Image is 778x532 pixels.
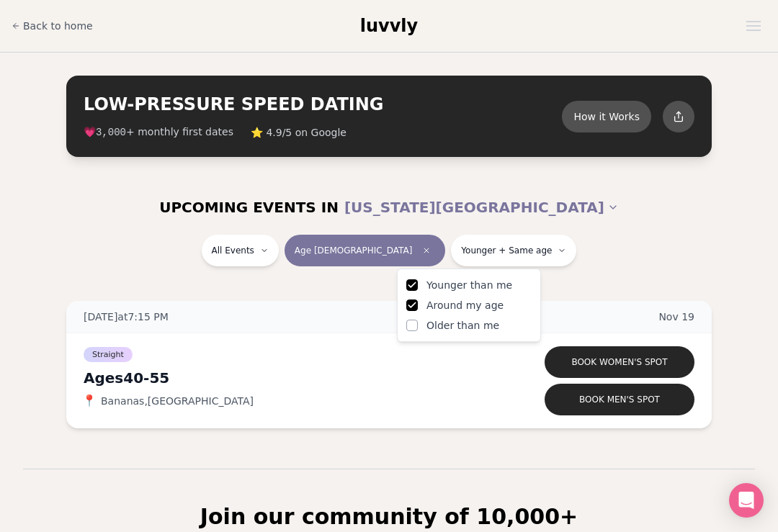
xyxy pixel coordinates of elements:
span: All Events [212,245,254,256]
a: luvvly [360,14,418,37]
h2: LOW-PRESSURE SPEED DATING [84,93,562,116]
button: Around my age [406,299,418,311]
span: Back to home [23,19,93,33]
button: [US_STATE][GEOGRAPHIC_DATA] [344,191,619,223]
span: Straight [84,347,133,362]
button: Younger + Same age [451,235,576,266]
span: 3,000 [96,127,126,138]
button: Open menu [741,15,766,37]
span: Older than me [426,318,499,333]
a: Back to home [12,12,93,40]
span: ⭐ 4.9/5 on Google [251,125,346,140]
span: 💗 + monthly first dates [84,125,233,140]
span: 📍 [84,395,95,407]
span: Clear age [418,242,435,259]
button: How it Works [562,101,651,132]
span: [DATE] at 7:15 PM [84,310,169,324]
button: Older than me [406,320,418,331]
button: Book men's spot [545,384,694,415]
div: Open Intercom Messenger [729,483,764,518]
button: Age [DEMOGRAPHIC_DATA]Clear age [285,235,445,266]
span: Nov 19 [658,310,694,324]
button: Younger than me [406,279,418,291]
span: Younger + Same age [461,245,552,256]
div: Ages 40-55 [84,368,490,388]
span: Age [DEMOGRAPHIC_DATA] [295,245,412,256]
span: Younger than me [426,278,512,292]
button: All Events [202,235,279,266]
span: Around my age [426,298,504,312]
span: UPCOMING EVENTS IN [159,197,339,217]
span: luvvly [360,16,418,36]
span: Bananas , [GEOGRAPHIC_DATA] [101,394,254,408]
button: Book women's spot [545,346,694,378]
